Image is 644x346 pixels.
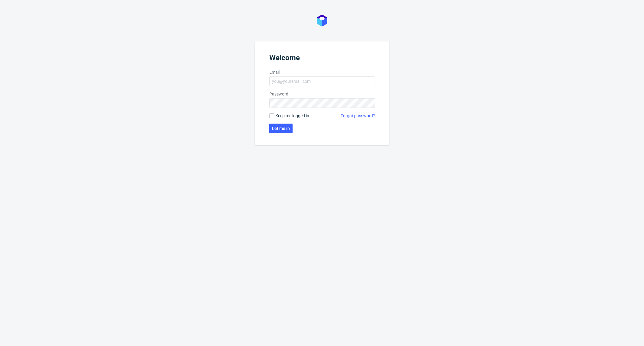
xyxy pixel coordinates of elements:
[272,126,290,131] span: Let me in
[269,91,375,97] label: Password
[269,124,293,133] button: Let me in
[269,69,375,75] label: Email
[341,113,375,119] a: Forgot password?
[269,53,375,64] header: Welcome
[269,76,375,86] input: you@youremail.com
[275,113,309,119] span: Keep me logged in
